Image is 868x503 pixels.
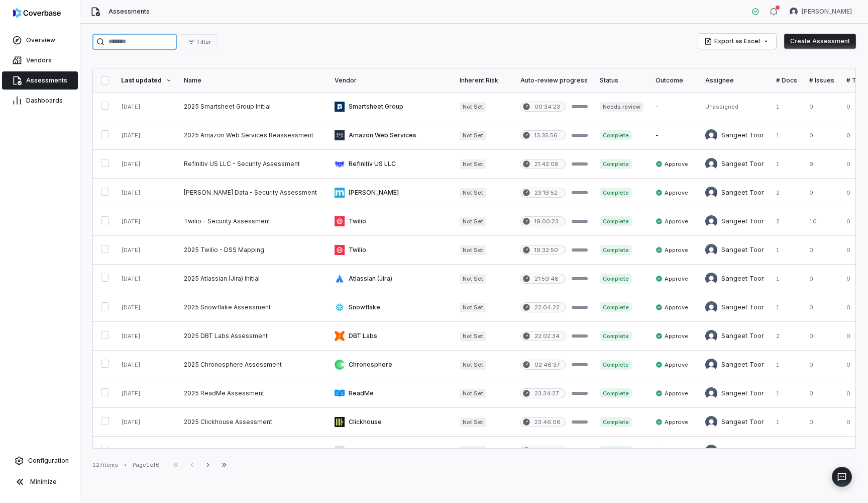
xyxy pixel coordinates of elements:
[520,76,588,85] div: Auto-review progress
[30,478,57,486] span: Minimize
[705,416,717,428] img: Sangeet Toor avatar
[705,215,717,227] img: Sangeet Toor avatar
[705,301,717,313] img: Sangeet Toor avatar
[600,76,643,85] div: Status
[28,457,69,465] span: Configuration
[802,8,852,16] span: [PERSON_NAME]
[92,461,118,469] div: 127 items
[2,92,78,110] a: Dashboards
[698,34,776,49] button: Export as Excel
[705,330,717,342] img: Sangeet Toor avatar
[705,158,717,170] img: Sangeet Toor avatar
[649,93,699,121] td: -
[108,8,150,16] span: Assessments
[2,31,78,49] a: Overview
[705,387,717,399] img: Sangeet Toor avatar
[2,71,78,90] a: Assessments
[197,38,211,46] span: Filter
[133,461,160,469] div: Page 1 of 6
[184,76,322,85] div: Name
[705,187,717,199] img: Sangeet Toor avatar
[181,34,218,49] button: Filter
[705,129,717,141] img: Sangeet Toor avatar
[705,76,764,85] div: Assignee
[13,8,61,18] img: logo-D7KZi-bG.svg
[784,34,856,49] button: Create Assessment
[705,445,717,457] img: Sangeet Toor avatar
[649,121,699,150] td: -
[124,461,127,468] div: •
[335,76,448,85] div: Vendor
[4,472,76,492] button: Minimize
[26,36,55,44] span: Overview
[790,8,798,16] img: Garima Dhaundiyal avatar
[705,273,717,285] img: Sangeet Toor avatar
[705,359,717,371] img: Sangeet Toor avatar
[2,51,78,69] a: Vendors
[460,76,508,85] div: Inherent Risk
[26,76,67,85] span: Assessments
[121,76,172,85] div: Last updated
[705,244,717,256] img: Sangeet Toor avatar
[26,97,63,105] span: Dashboards
[776,76,797,85] div: # Docs
[26,56,52,64] span: Vendors
[656,76,693,85] div: Outcome
[784,4,858,19] button: Garima Dhaundiyal avatar[PERSON_NAME]
[809,76,834,85] div: # Issues
[4,452,76,470] a: Configuration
